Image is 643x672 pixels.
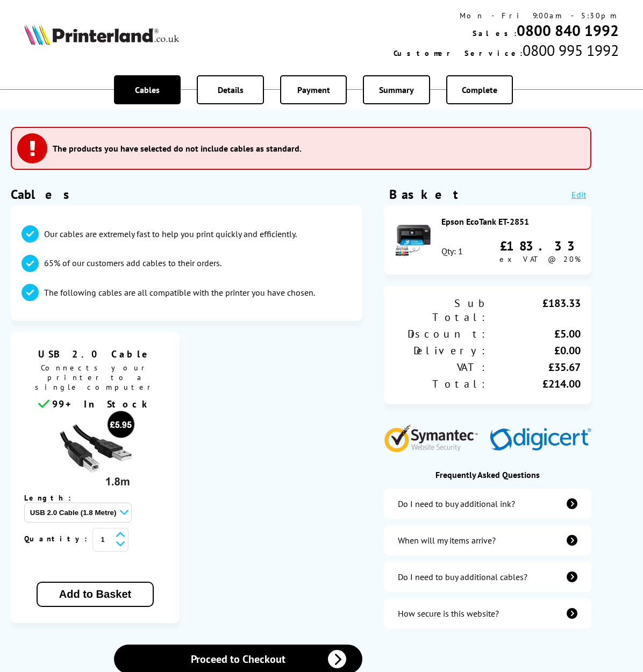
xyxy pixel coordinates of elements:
a: additional-ink [384,489,591,519]
img: usb cable [55,410,135,491]
span: Connects your printer to a single computer [16,360,174,397]
span: Details [218,84,244,95]
a: items-arrive [384,525,591,555]
p: 65% of our customers add cables to their orders. [44,257,222,269]
div: VAT: [395,360,488,374]
img: Printerland Logo [24,24,178,46]
span: Complete [462,84,497,95]
div: £183.33 [488,296,581,324]
div: £183.33 [499,238,581,254]
div: Do I need to buy additional cables? [398,571,527,582]
div: £35.67 [488,360,581,374]
div: Basket [389,186,459,203]
a: additional-cables [384,562,591,592]
img: Digicert [490,428,591,452]
img: Symantec Website Security [384,421,485,452]
div: Sub Total: [395,296,488,324]
p: The following cables are all compatible with the printer you have chosen. [44,287,315,298]
div: Delivery: [395,344,488,358]
a: 0800 840 1992 [517,20,619,40]
div: When will my items arrive? [398,535,496,546]
h3: The products you have selected do not include cables as standard. [53,143,302,154]
div: £0.00 [488,344,581,358]
span: ex VAT @ 20% [499,254,581,264]
div: Mon - Fri 9:00am - 5:30pm [394,11,619,20]
span: Customer Service: [394,48,523,58]
span: 0800 995 1992 [523,40,619,60]
a: secure-website [384,598,591,628]
div: How secure is this website? [398,608,499,619]
span: USB 2.0 Cable [19,348,172,360]
div: Do I need to buy additional ink? [398,498,515,509]
h1: Cables [11,186,362,203]
span: Quantity: [24,534,92,544]
div: Discount: [395,327,488,341]
span: Summary [379,84,414,95]
span: Cables [135,84,160,95]
span: 99+ In Stock [52,398,152,410]
span: Sales: [473,28,517,38]
span: Length: [24,493,82,503]
div: £5.00 [488,327,581,341]
img: Epson EcoTank ET-2851 [395,220,432,258]
div: Total: [395,377,488,391]
div: Qty: 1 [441,246,463,256]
p: Our cables are extremely fast to help you print quickly and efficiently. [44,228,297,240]
div: Epson EcoTank ET-2851 [441,216,581,227]
button: Add to Basket [37,582,154,607]
div: £214.00 [488,377,581,391]
span: Payment [297,84,330,95]
a: Edit [571,189,586,200]
div: Frequently Asked Questions [384,469,591,480]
